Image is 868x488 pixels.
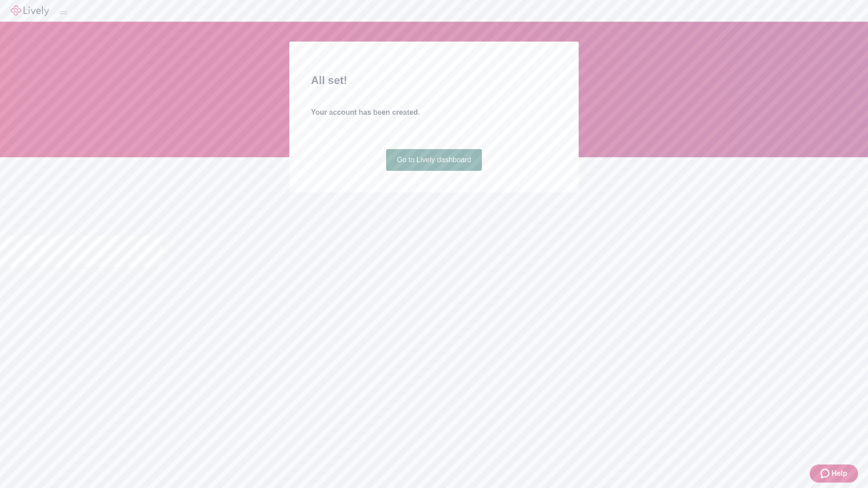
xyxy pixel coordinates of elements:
[311,72,557,89] h2: All set!
[311,107,557,118] h4: Your account has been created.
[810,465,858,483] button: Zendesk support iconHelp
[11,5,49,16] img: Lively
[821,468,831,479] svg: Zendesk support icon
[386,149,482,171] a: Go to Lively dashboard
[60,11,67,14] button: Log out
[831,468,847,479] span: Help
